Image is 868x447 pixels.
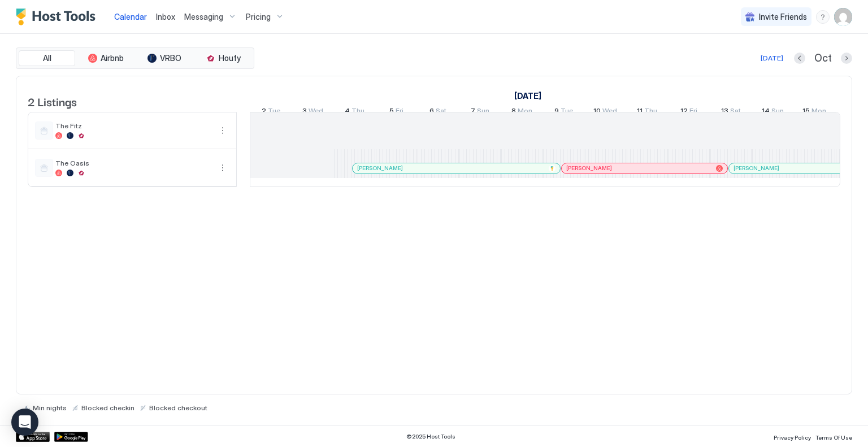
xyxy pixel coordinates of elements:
[771,106,784,118] span: Sun
[345,106,350,118] span: 4
[28,93,77,110] span: 2 Listings
[136,50,193,66] button: VRBO
[219,53,241,63] span: Houfy
[55,159,211,167] span: The Oasis
[156,11,175,23] a: Inbox
[81,403,134,412] span: Blocked checkin
[554,106,559,118] span: 9
[759,51,785,65] button: [DATE]
[55,121,211,130] span: The Fitz
[195,50,251,66] button: Houfy
[800,104,829,120] a: September 15, 2025
[774,434,811,441] span: Privacy Policy
[811,106,826,118] span: Mon
[101,53,124,63] span: Airbnb
[591,104,620,120] a: September 10, 2025
[730,106,741,118] span: Sat
[389,106,394,118] span: 5
[762,106,770,118] span: 14
[816,10,830,24] div: menu
[634,104,660,120] a: September 11, 2025
[794,53,805,64] button: Previous month
[406,433,455,440] span: © 2025 Host Tools
[815,431,852,442] a: Terms Of Use
[841,53,852,64] button: Next month
[259,104,283,120] a: September 2, 2025
[759,104,787,120] a: September 14, 2025
[54,432,88,442] a: Google Play Store
[16,47,254,69] div: tab-group
[342,104,367,120] a: September 4, 2025
[644,106,657,118] span: Thu
[160,53,181,63] span: VRBO
[774,431,811,442] a: Privacy Policy
[734,164,779,172] span: [PERSON_NAME]
[721,106,728,118] span: 13
[834,8,852,26] div: User profile
[718,104,744,120] a: September 13, 2025
[511,106,516,118] span: 8
[477,106,489,118] span: Sun
[593,106,601,118] span: 10
[33,403,67,412] span: Min nights
[114,12,147,21] span: Calendar
[302,106,307,118] span: 3
[216,124,229,137] button: More options
[387,104,406,120] a: September 5, 2025
[761,53,783,63] div: [DATE]
[357,164,403,172] span: [PERSON_NAME]
[77,50,134,66] button: Airbnb
[300,104,326,120] a: September 3, 2025
[216,161,229,175] button: More options
[678,104,700,120] a: September 12, 2025
[19,50,75,66] button: All
[16,8,101,25] a: Host Tools Logo
[11,409,38,436] div: Open Intercom Messenger
[184,12,223,22] span: Messaging
[689,106,697,118] span: Fri
[427,104,449,120] a: September 6, 2025
[759,12,807,22] span: Invite Friends
[309,106,323,118] span: Wed
[351,106,364,118] span: Thu
[509,104,535,120] a: September 8, 2025
[268,106,280,118] span: Tue
[680,106,688,118] span: 12
[436,106,446,118] span: Sat
[471,106,475,118] span: 7
[637,106,643,118] span: 11
[814,52,832,65] span: Oct
[518,106,532,118] span: Mon
[552,104,576,120] a: September 9, 2025
[511,88,544,104] a: September 2, 2025
[156,12,175,21] span: Inbox
[262,106,266,118] span: 2
[468,104,492,120] a: September 7, 2025
[16,432,50,442] a: App Store
[216,161,229,175] div: menu
[396,106,403,118] span: Fri
[815,434,852,441] span: Terms Of Use
[216,124,229,137] div: menu
[429,106,434,118] span: 6
[602,106,617,118] span: Wed
[566,164,612,172] span: [PERSON_NAME]
[246,12,271,22] span: Pricing
[43,53,51,63] span: All
[561,106,573,118] span: Tue
[114,11,147,23] a: Calendar
[802,106,810,118] span: 15
[149,403,207,412] span: Blocked checkout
